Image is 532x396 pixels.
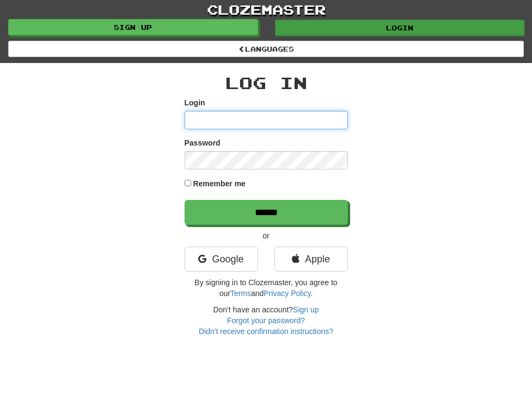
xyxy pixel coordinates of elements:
a: Login [275,20,525,36]
a: Google [185,247,258,272]
a: Sign up [293,305,319,314]
a: Languages [8,41,524,57]
p: or [185,230,348,241]
a: Didn't receive confirmation instructions? [199,327,333,336]
a: Apple [274,247,348,272]
label: Remember me [193,178,246,189]
h2: Log In [185,74,348,92]
a: Terms [230,289,251,298]
a: Sign up [8,19,258,35]
a: Forgot your password? [227,316,305,325]
div: Don't have an account? [185,304,348,337]
p: By signing in to Clozemaster, you agree to our and . [185,277,348,299]
label: Login [185,97,205,108]
a: Privacy Policy [264,289,310,298]
label: Password [185,137,221,148]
